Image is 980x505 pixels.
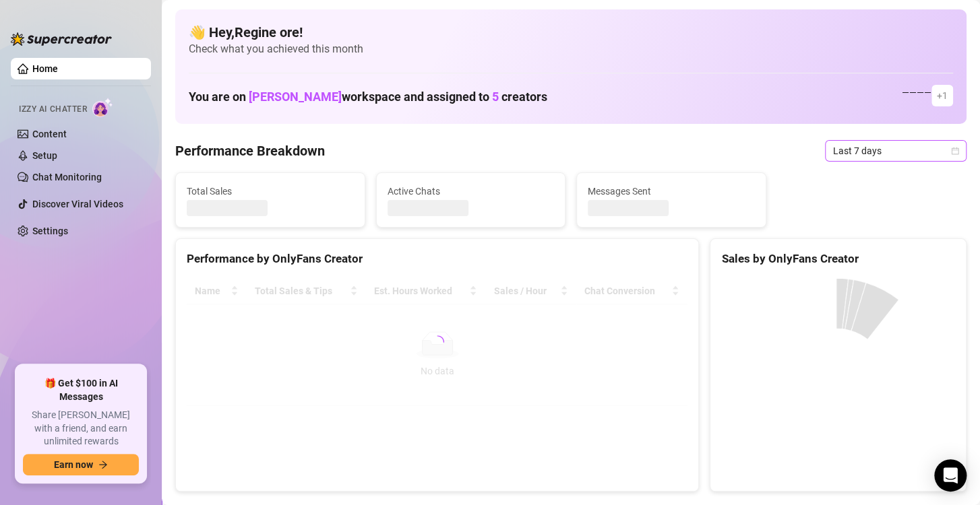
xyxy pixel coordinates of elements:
[937,88,948,103] span: + 1
[934,459,967,492] div: Open Intercom Messenger
[23,377,139,403] span: 🎁 Get $100 in AI Messages
[32,63,58,74] a: Home
[23,454,139,475] button: Earn nowarrow-right
[428,333,446,350] span: loading
[19,103,87,116] span: Izzy AI Chatter
[588,184,755,199] span: Messages Sent
[32,199,123,209] a: Discover Viral Videos
[902,85,953,106] div: — — — —
[32,172,102,182] a: Chat Monitoring
[187,250,687,268] div: Performance by OnlyFans Creator
[32,226,68,236] a: Settings
[32,129,67,139] a: Content
[187,184,354,199] span: Total Sales
[98,460,108,469] span: arrow-right
[23,409,139,448] span: Share [PERSON_NAME] with a friend, and earn unlimited rewards
[54,459,93,470] span: Earn now
[492,90,499,104] span: 5
[32,150,57,161] a: Setup
[833,141,958,161] span: Last 7 days
[189,23,953,42] h4: 👋 Hey, Regine ore !
[388,184,555,199] span: Active Chats
[189,42,953,57] span: Check what you achieved this month
[11,32,112,46] img: logo-BBDzfeDw.svg
[951,147,959,155] span: calendar
[175,141,325,160] h4: Performance Breakdown
[92,98,113,117] img: AI Chatter
[721,250,955,268] div: Sales by OnlyFans Creator
[249,90,342,104] span: [PERSON_NAME]
[189,90,547,104] h1: You are on workspace and assigned to creators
